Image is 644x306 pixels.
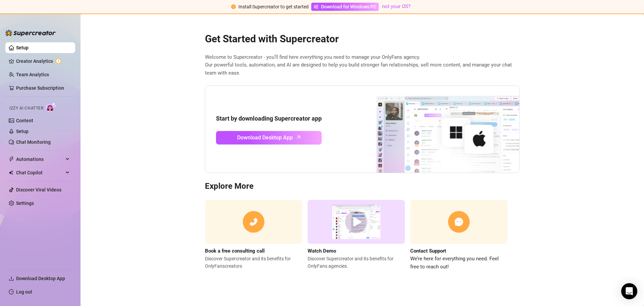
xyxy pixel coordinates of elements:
a: Download for Windows PC [311,3,379,11]
a: Purchase Subscription [16,83,70,93]
h3: Explore More [205,181,520,192]
span: arrow-up [295,133,303,141]
img: download app [352,86,519,173]
a: Settings [16,201,34,206]
span: Discover Supercreator and its benefits for OnlyFans agencies. [308,255,405,270]
a: not your OS? [382,3,411,9]
span: Download Desktop App [16,276,65,281]
strong: Watch Demo [308,248,336,254]
img: supercreator demo [308,200,405,244]
span: thunderbolt [9,157,14,162]
a: Watch DemoDiscover Supercreator and its benefits for OnlyFans agencies. [308,200,405,271]
span: Download for Windows PC [321,3,376,10]
a: Book a free consulting callDiscover Supercreator and its benefits for OnlyFanscreators [205,200,302,271]
a: Download Desktop Apparrow-up [216,131,322,144]
span: download [9,276,14,281]
a: Content [16,118,33,123]
a: Setup [16,45,29,50]
img: logo-BBDzfeDw.svg [5,30,56,36]
a: Chat Monitoring [16,139,51,145]
strong: Book a free consulting call [205,248,265,254]
span: Download Desktop App [237,133,293,142]
strong: Start by downloading Supercreator app [216,115,322,122]
span: windows [314,4,318,9]
span: Install Supercreator to get started [238,4,309,9]
span: Izzy AI Chatter [9,105,43,112]
img: AI Chatter [46,102,56,112]
a: Log out [16,289,32,295]
img: Chat Copilot [9,170,13,175]
a: Team Analytics [16,72,49,77]
img: contact support [410,200,507,244]
span: Chat Copilot [16,167,64,178]
img: consulting call [205,200,302,244]
span: Welcome to Supercreator - you’ll find here everything you need to manage your OnlyFans agency. Ou... [205,53,520,77]
a: Creator Analytics exclamation-circle [16,56,70,67]
span: We’re here for everything you need. Feel free to reach out! [410,255,507,271]
a: Discover Viral Videos [16,187,61,192]
strong: Contact Support [410,248,446,254]
span: exclamation-circle [231,4,236,9]
a: Setup [16,129,29,134]
div: Open Intercom Messenger [621,283,637,299]
span: Discover Supercreator and its benefits for OnlyFans creators [205,255,302,270]
span: Automations [16,154,64,165]
h2: Get Started with Supercreator [205,33,520,45]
